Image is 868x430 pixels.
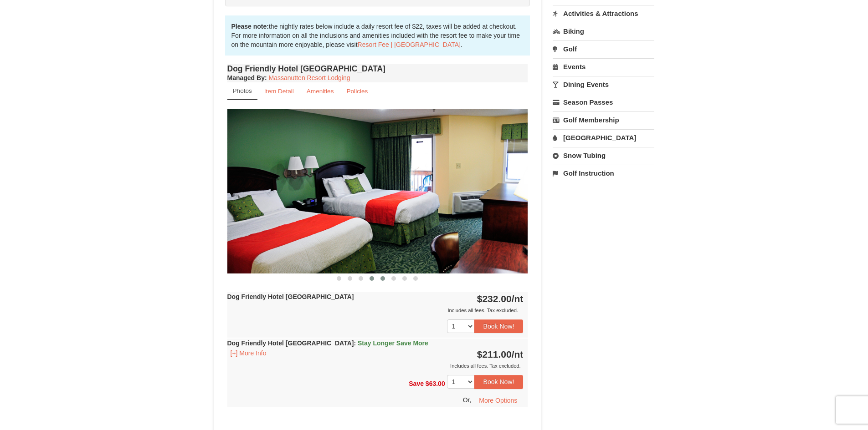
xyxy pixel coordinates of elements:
a: Snow Tubing [553,147,654,164]
span: $63.00 [426,380,445,387]
strong: Dog Friendly Hotel [GEOGRAPHIC_DATA] [227,339,428,347]
span: Or, [463,396,472,403]
h4: Dog Friendly Hotel [GEOGRAPHIC_DATA] [227,64,528,73]
div: Includes all fees. Tax excluded. [227,361,524,370]
span: $211.00 [477,349,512,359]
a: Activities & Attractions [553,5,654,22]
a: Item Detail [258,82,300,100]
button: Book Now! [474,375,524,389]
a: Policies [340,82,374,100]
a: [GEOGRAPHIC_DATA] [553,129,654,146]
strong: $232.00 [477,293,524,304]
a: Events [553,58,654,75]
div: the nightly rates below include a daily resort fee of $22, taxes will be added at checkout. For m... [225,15,530,56]
a: Golf [553,40,654,57]
span: : [354,339,356,347]
small: Policies [346,88,368,95]
small: Amenities [307,88,334,95]
strong: Please note: [231,23,269,30]
small: Item Detail [264,88,294,95]
a: Golf Instruction [553,165,654,182]
a: Photos [227,82,257,100]
strong: : [227,74,267,81]
span: Save [409,380,424,387]
span: /nt [512,293,524,304]
span: /nt [512,349,524,359]
small: Photos [233,87,252,94]
button: [+] More Info [227,348,270,358]
button: More Options [473,394,523,407]
a: Amenities [301,82,340,100]
strong: Dog Friendly Hotel [GEOGRAPHIC_DATA] [227,293,354,300]
img: 18876286-41-233aa5f3.jpg [227,109,528,273]
a: Resort Fee | [GEOGRAPHIC_DATA] [358,41,461,48]
a: Massanutten Resort Lodging [269,74,350,81]
button: Book Now! [474,319,524,333]
span: Stay Longer Save More [358,339,428,347]
a: Season Passes [553,94,654,111]
a: Biking [553,23,654,40]
a: Dining Events [553,76,654,93]
div: Includes all fees. Tax excluded. [227,306,524,315]
a: Golf Membership [553,111,654,128]
span: Managed By [227,74,265,81]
